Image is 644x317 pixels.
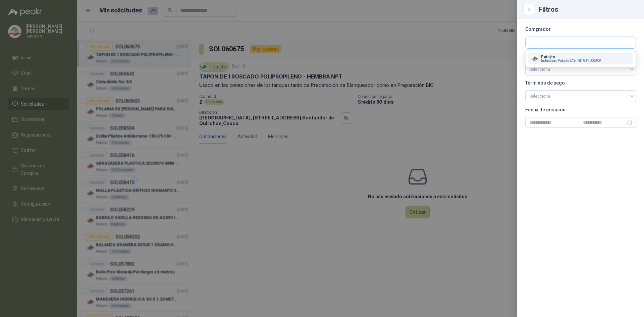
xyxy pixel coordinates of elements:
span: to [575,120,580,125]
div: Filtros [539,6,636,13]
img: Company Logo [531,55,538,62]
span: Industrias Patojito SAS - [541,59,576,62]
button: Close [525,5,533,13]
p: Términos de pago [525,81,636,85]
p: Fecha de creación [525,108,636,112]
span: NIT : 817000809 [577,59,601,62]
p: Patojito [541,55,601,59]
p: Comprador [525,27,636,31]
span: swap-right [575,120,580,125]
button: Company LogoPatojitoIndustrias Patojito SAS-NIT:817000809 [528,53,633,64]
